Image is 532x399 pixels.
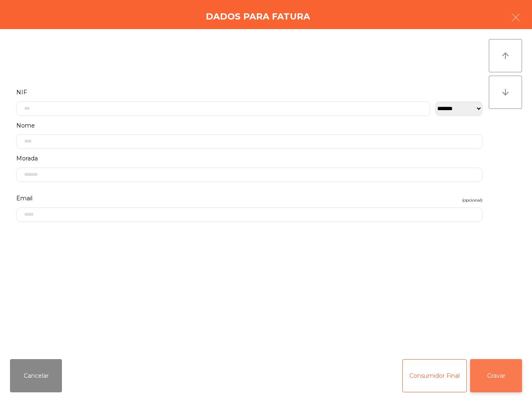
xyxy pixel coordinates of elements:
[489,39,522,72] button: arrow_upward
[462,196,483,204] span: (opcional)
[500,51,510,61] i: arrow_upward
[16,153,38,164] span: Morada
[10,359,62,392] button: Cancelar
[470,359,522,392] button: Gravar
[402,359,467,392] button: Consumidor Final
[206,10,310,23] h4: Dados para Fatura
[16,193,32,204] span: Email
[500,87,510,97] i: arrow_downward
[16,120,35,131] span: Nome
[489,76,522,109] button: arrow_downward
[16,87,27,98] span: NIF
